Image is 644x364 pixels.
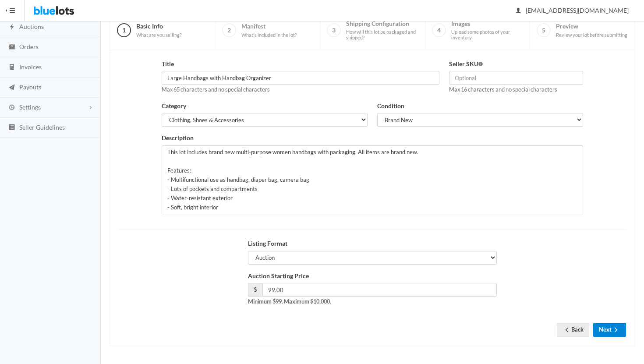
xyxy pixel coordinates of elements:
[19,23,44,30] span: Auctions
[19,103,41,111] span: Settings
[7,43,16,52] ion-icon: cash
[136,22,181,38] span: Basic Info
[7,64,16,72] ion-icon: calculator
[241,22,297,38] span: Manifest
[162,145,583,214] textarea: This lot includes brand new multi-purpose women handbags with packaging. All items are brand new....
[432,23,446,37] span: 4
[162,133,194,143] label: Description
[451,20,523,41] span: Images
[162,101,186,111] label: Category
[248,271,309,281] label: Auction Starting Price
[7,84,16,92] ion-icon: paper plane
[514,7,523,15] ion-icon: person
[248,298,331,305] strong: Minimum $99. Maximum $10,000.
[556,32,627,38] span: Review your lot before submitting
[19,43,39,50] span: Orders
[516,7,629,14] span: [EMAIL_ADDRESS][DOMAIN_NAME]
[19,63,42,71] span: Invoices
[563,326,571,335] ion-icon: arrow back
[222,23,236,37] span: 2
[593,323,626,336] button: Nextarrow forward
[117,23,131,37] span: 1
[537,23,551,37] span: 5
[248,239,287,249] label: Listing Format
[7,124,16,132] ion-icon: list box
[612,326,620,335] ion-icon: arrow forward
[449,86,557,93] small: Max 16 characters and no special characters
[19,83,41,91] span: Payouts
[449,71,583,85] input: Optional
[377,101,404,111] label: Condition
[19,124,65,131] span: Seller Guidelines
[262,283,497,297] input: 0
[162,59,174,69] label: Title
[162,71,439,85] input: e.g. North Face, Polarmax and More Women's Winter Apparel
[136,32,181,38] span: What are you selling?
[162,86,270,93] small: Max 65 characters and no special characters
[346,29,418,41] span: How will this lot be packaged and shipped?
[449,59,483,69] label: Seller SKU
[248,283,262,297] span: $
[451,29,523,41] span: Upload some photos of your inventory
[241,32,297,38] span: What's included in the lot?
[327,23,341,37] span: 3
[557,323,589,336] a: arrow backBack
[7,23,16,32] ion-icon: flash
[7,104,16,112] ion-icon: cog
[556,22,627,38] span: Preview
[346,20,418,41] span: Shipping Configuration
